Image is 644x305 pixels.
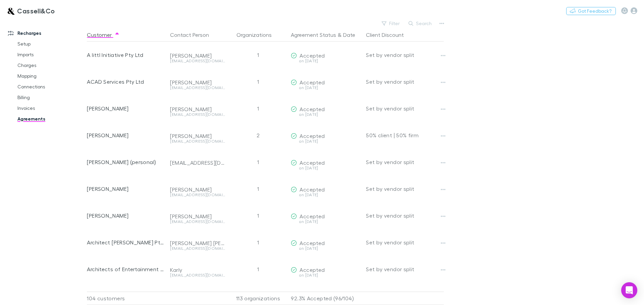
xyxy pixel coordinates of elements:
[87,175,165,202] div: [PERSON_NAME]
[11,103,91,113] a: Invoices
[300,106,325,112] span: Accepted
[366,175,444,202] div: Set by vendor split
[170,240,225,246] div: [PERSON_NAME] [PERSON_NAME]
[228,42,288,68] div: 1
[87,202,165,229] div: [PERSON_NAME]
[366,229,444,256] div: Set by vendor split
[87,28,120,42] button: Customer
[366,95,444,122] div: Set by vendor split
[228,202,288,229] div: 1
[343,28,355,42] button: Date
[291,246,361,250] div: on [DATE]
[366,202,444,229] div: Set by vendor split
[291,193,361,197] div: on [DATE]
[366,42,444,68] div: Set by vendor split
[228,292,288,305] div: 113 organizations
[11,60,91,71] a: Charges
[87,42,165,68] div: A littl Initiative Pty Ltd
[566,7,616,15] button: Got Feedback?
[366,256,444,283] div: Set by vendor split
[366,149,444,175] div: Set by vendor split
[291,166,361,170] div: on [DATE]
[170,273,225,277] div: [EMAIL_ADDRESS][DOMAIN_NAME]
[366,122,444,149] div: 50% client | 50% firm
[300,133,325,139] span: Accepted
[11,113,91,124] a: Agreements
[291,28,361,42] div: &
[291,273,361,277] div: on [DATE]
[170,246,225,250] div: [EMAIL_ADDRESS][DOMAIN_NAME][PERSON_NAME]
[291,112,361,117] div: on [DATE]
[228,175,288,202] div: 1
[87,292,167,305] div: 104 customers
[228,68,288,95] div: 1
[170,159,225,166] div: [EMAIL_ADDRESS][DOMAIN_NAME]
[1,28,91,39] a: Recharges
[170,106,225,112] div: [PERSON_NAME]
[87,149,165,175] div: [PERSON_NAME] (personal)
[378,19,404,27] button: Filter
[11,92,91,103] a: Billing
[291,292,361,305] p: 92.3% Accepted (96/104)
[170,186,225,193] div: [PERSON_NAME]
[291,86,361,90] div: on [DATE]
[300,79,325,85] span: Accepted
[170,266,225,273] div: Karly
[170,193,225,197] div: [EMAIL_ADDRESS][DOMAIN_NAME]
[228,149,288,175] div: 1
[170,79,225,86] div: [PERSON_NAME]
[621,282,637,298] div: Open Intercom Messenger
[11,81,91,92] a: Connections
[228,229,288,256] div: 1
[300,159,325,166] span: Accepted
[170,220,225,224] div: [EMAIL_ADDRESS][DOMAIN_NAME]
[228,256,288,283] div: 1
[170,59,225,63] div: [EMAIL_ADDRESS][DOMAIN_NAME]
[291,139,361,143] div: on [DATE]
[11,49,91,60] a: Imports
[87,68,165,95] div: ACAD Services Pty Ltd
[291,28,336,42] button: Agreement Status
[87,122,165,149] div: [PERSON_NAME]
[87,95,165,122] div: [PERSON_NAME]
[300,186,325,193] span: Accepted
[87,256,165,283] div: Architects of Entertainment Pty Ltd
[228,95,288,122] div: 1
[291,59,361,63] div: on [DATE]
[300,52,325,59] span: Accepted
[170,112,225,117] div: [EMAIL_ADDRESS][DOMAIN_NAME]
[170,133,225,139] div: [PERSON_NAME]
[228,122,288,149] div: 2
[170,139,225,143] div: [EMAIL_ADDRESS][DOMAIN_NAME]
[7,7,14,15] img: Cassell&Co's Logo
[300,213,325,219] span: Accepted
[11,39,91,49] a: Setup
[170,213,225,220] div: [PERSON_NAME]
[11,71,91,81] a: Mapping
[17,7,55,15] h3: Cassell&Co
[405,19,436,27] button: Search
[87,229,165,256] div: Architect [PERSON_NAME] Pty Ltd
[170,52,225,59] div: [PERSON_NAME]
[170,86,225,90] div: [EMAIL_ADDRESS][DOMAIN_NAME]
[300,240,325,246] span: Accepted
[170,28,217,42] button: Contact Person
[366,28,412,42] button: Client Discount
[300,266,325,273] span: Accepted
[3,3,59,19] a: Cassell&Co
[366,68,444,95] div: Set by vendor split
[236,28,280,42] button: Organizations
[291,220,361,224] div: on [DATE]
